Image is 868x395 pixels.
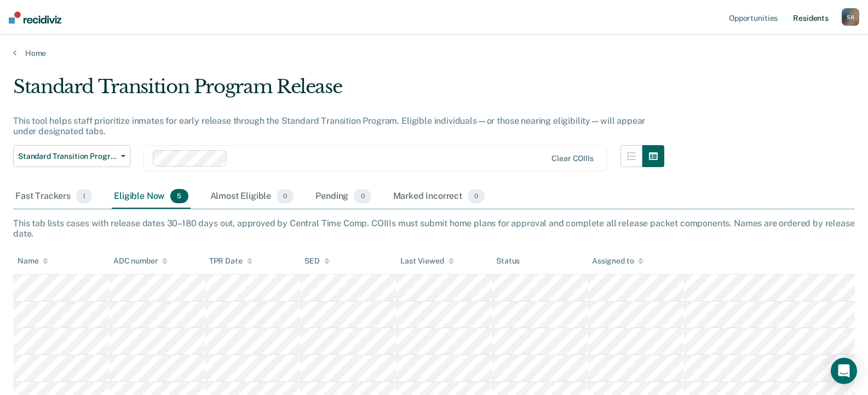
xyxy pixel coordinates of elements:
[13,76,664,107] div: Standard Transition Program Release
[209,256,252,266] div: TPR Date
[13,185,94,209] div: Fast Trackers1
[496,256,520,266] div: Status
[313,185,373,209] div: Pending0
[113,256,168,266] div: ADC number
[304,256,330,266] div: SED
[468,189,485,203] span: 0
[9,12,61,24] img: Recidiviz
[13,116,664,136] div: This tool helps staff prioritize inmates for early release through the Standard Transition Progra...
[400,256,453,266] div: Last Viewed
[592,256,643,266] div: Assigned to
[354,189,371,203] span: 0
[13,218,855,239] div: This tab lists cases with release dates 30–180 days out, approved by Central Time Comp. COIIIs mu...
[842,8,859,26] button: SA
[170,189,188,203] span: 5
[76,189,92,203] span: 1
[208,185,296,209] div: Almost Eligible0
[18,152,117,161] span: Standard Transition Program Release
[391,185,487,209] div: Marked Incorrect0
[842,8,859,26] div: S A
[831,358,857,384] div: Open Intercom Messenger
[13,145,130,167] button: Standard Transition Program Release
[13,48,855,58] a: Home
[277,189,294,203] span: 0
[551,154,593,163] div: Clear COIIIs
[112,185,190,209] div: Eligible Now5
[18,256,48,266] div: Name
